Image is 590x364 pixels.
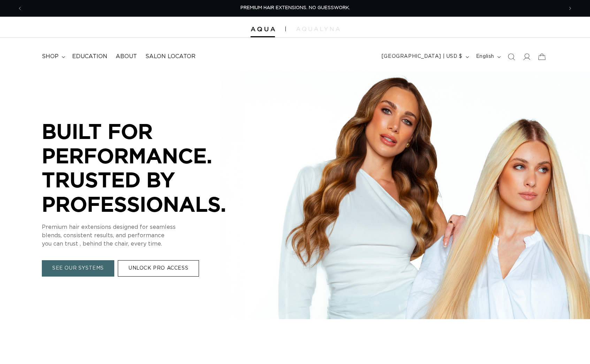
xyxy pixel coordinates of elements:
[562,2,578,15] button: Next announcement
[296,27,340,31] img: aqualyna.com
[504,49,519,64] summary: Search
[42,53,59,60] span: shop
[240,6,350,10] span: PREMIUM HAIR EXTENSIONS. NO GUESSWORK.
[72,53,107,60] span: Education
[377,50,472,63] button: [GEOGRAPHIC_DATA] | USD $
[251,27,275,32] img: Aqua Hair Extensions
[42,261,114,277] a: SEE OUR SYSTEMS
[382,53,462,60] span: [GEOGRAPHIC_DATA] | USD $
[68,49,112,64] a: Education
[112,49,141,64] a: About
[118,261,199,277] a: UNLOCK PRO ACCESS
[42,232,251,240] p: blends, consistent results, and performance
[42,119,251,216] p: BUILT FOR PERFORMANCE. TRUSTED BY PROFESSIONALS.
[12,2,28,15] button: Previous announcement
[38,49,68,64] summary: shop
[145,53,196,60] span: Salon Locator
[476,53,494,60] span: English
[42,240,251,248] p: you can trust , behind the chair, every time.
[472,50,504,63] button: English
[116,53,137,60] span: About
[42,223,251,232] p: Premium hair extensions designed for seamless
[141,49,200,64] a: Salon Locator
